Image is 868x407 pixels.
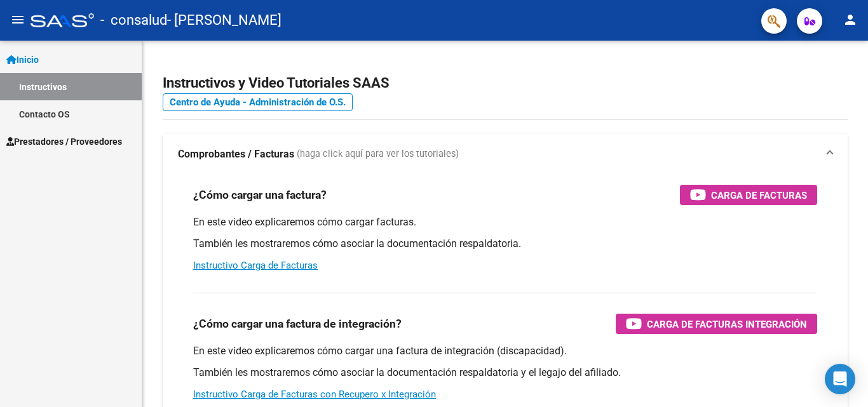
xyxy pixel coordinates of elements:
span: Carga de Facturas Integración [647,316,807,332]
button: Carga de Facturas [680,185,817,205]
p: También les mostraremos cómo asociar la documentación respaldatoria. [193,237,817,251]
mat-icon: person [843,12,858,27]
span: - [PERSON_NAME] [167,6,281,34]
strong: Comprobantes / Facturas [178,147,294,161]
h2: Instructivos y Video Tutoriales SAAS [163,71,848,95]
h3: ¿Cómo cargar una factura de integración? [193,315,402,333]
mat-expansion-panel-header: Comprobantes / Facturas (haga click aquí para ver los tutoriales) [163,134,848,175]
div: Open Intercom Messenger [825,364,855,394]
span: Prestadores / Proveedores [6,135,122,149]
span: Carga de Facturas [711,187,807,203]
a: Instructivo Carga de Facturas con Recupero x Integración [193,389,436,400]
p: También les mostraremos cómo asociar la documentación respaldatoria y el legajo del afiliado. [193,366,817,380]
p: En este video explicaremos cómo cargar facturas. [193,215,817,229]
p: En este video explicaremos cómo cargar una factura de integración (discapacidad). [193,344,817,358]
span: Inicio [6,53,39,67]
span: - consalud [100,6,167,34]
mat-icon: menu [10,12,25,27]
span: (haga click aquí para ver los tutoriales) [297,147,459,161]
a: Centro de Ayuda - Administración de O.S. [163,93,353,111]
h3: ¿Cómo cargar una factura? [193,186,327,204]
a: Instructivo Carga de Facturas [193,260,318,271]
button: Carga de Facturas Integración [616,314,817,334]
